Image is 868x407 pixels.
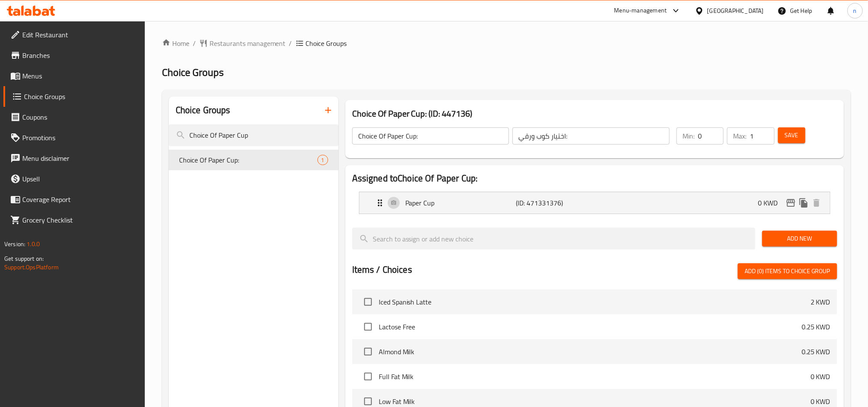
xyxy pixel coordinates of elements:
a: Promotions [3,127,145,148]
span: Save [785,130,799,141]
span: Grocery Checklist [22,215,138,225]
a: Coverage Report [3,189,145,210]
p: Max: [733,131,746,141]
button: Add New [762,231,837,247]
h2: Items / Choices [352,263,412,276]
p: Paper Cup [405,198,516,208]
p: 0.25 KWD [802,322,830,332]
button: duplicate [797,196,810,209]
div: Expand [359,192,830,214]
a: Coupons [3,107,145,127]
p: Min: [682,131,694,141]
div: Menu-management [614,6,667,16]
h2: Assigned to Choice Of Paper Cup: [352,172,837,185]
span: Version: [4,238,25,250]
a: Branches [3,45,145,66]
span: Choice Groups [306,38,347,48]
span: Iced Spanish Latte [379,297,811,307]
p: 0 KWD [811,396,830,407]
a: Home [162,38,189,48]
nav: breadcrumb [162,38,851,48]
span: Choice Of Paper Cup: [179,155,317,165]
button: edit [784,196,797,209]
a: Upsell [3,169,145,189]
a: Choice Groups [3,86,145,107]
span: Lactose Free [379,322,802,332]
span: Full Fat Milk [379,371,811,382]
a: Support.OpsPlatform [4,262,59,273]
li: / [193,38,196,48]
span: Low Fat Milk [379,396,811,407]
li: Expand [352,188,837,217]
li: / [289,38,292,48]
span: Get support on: [4,253,44,264]
span: Select choice [359,293,377,311]
span: Add New [769,233,830,244]
p: (ID: 471331376) [516,198,590,208]
a: Grocery Checklist [3,210,145,230]
input: search [352,228,755,250]
button: Save [778,127,805,143]
span: Add (0) items to choice group [745,266,830,277]
p: 2 KWD [811,297,830,307]
a: Menu disclaimer [3,148,145,169]
span: Upsell [22,174,138,184]
a: Edit Restaurant [3,24,145,45]
p: 0.25 KWD [802,347,830,357]
p: 0 KWD [758,198,784,208]
span: 1.0.0 [27,238,40,250]
button: Add (0) items to choice group [738,263,837,279]
input: search [169,124,338,146]
p: 0 KWD [811,371,830,382]
span: Select choice [359,318,377,336]
div: [GEOGRAPHIC_DATA] [707,6,764,15]
h2: Choice Groups [176,104,230,117]
h3: Choice Of Paper Cup: (ID: 447136) [352,107,837,121]
span: n [853,6,857,15]
span: Menus [22,71,138,81]
span: Menu disclaimer [22,153,138,163]
a: Menus [3,66,145,86]
span: Restaurants management [210,38,286,48]
div: Choices [317,155,328,165]
span: Edit Restaurant [22,30,138,40]
span: Coverage Report [22,194,138,205]
span: Choice Groups [162,63,224,82]
span: Branches [22,50,138,60]
span: Coupons [22,112,138,122]
span: Choice Groups [24,91,138,102]
span: Promotions [22,133,138,143]
span: Select choice [359,368,377,386]
span: 1 [318,156,328,164]
button: delete [810,196,823,209]
div: Choice Of Paper Cup:1 [169,150,338,170]
a: Restaurants management [199,38,286,48]
span: Select choice [359,343,377,361]
span: Almond Milk [379,347,802,357]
